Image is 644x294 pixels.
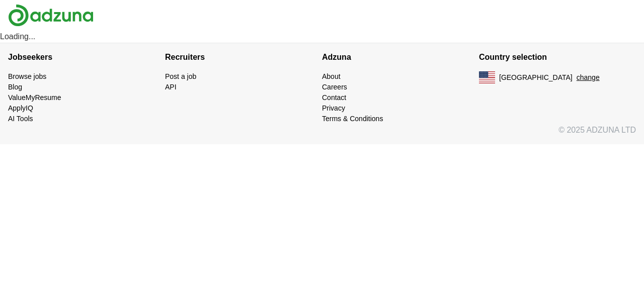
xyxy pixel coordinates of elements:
img: Adzuna logo [8,4,94,27]
span: [GEOGRAPHIC_DATA] [499,72,573,83]
a: About [322,72,341,80]
a: Privacy [322,104,345,112]
a: Blog [8,83,22,91]
a: Post a job [165,72,196,80]
a: Browse jobs [8,72,46,80]
a: AI Tools [8,115,33,123]
a: Terms & Conditions [322,115,383,123]
button: change [577,72,600,83]
a: ValueMyResume [8,93,61,102]
a: Contact [322,93,346,102]
a: API [165,83,177,91]
a: Careers [322,83,347,91]
img: US flag [479,71,495,83]
a: ApplyIQ [8,104,33,112]
h4: Country selection [479,43,636,71]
